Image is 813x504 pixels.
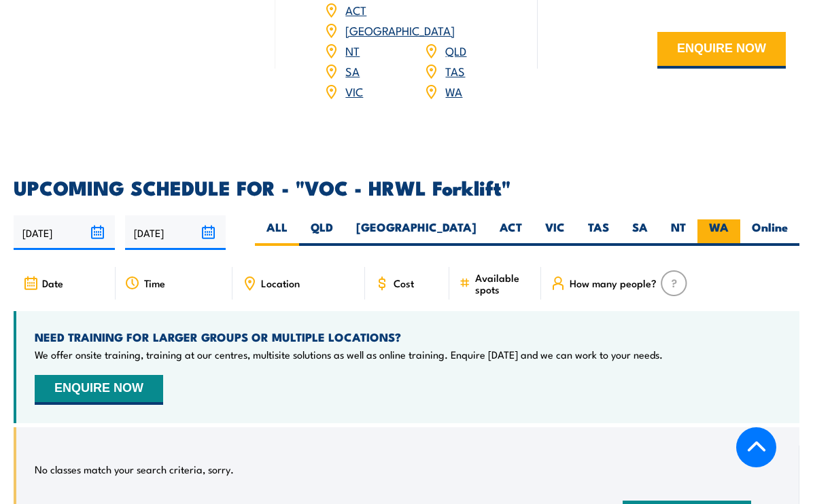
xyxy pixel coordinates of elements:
a: [GEOGRAPHIC_DATA] [345,22,455,38]
label: ACT [488,219,534,246]
label: SA [621,219,659,246]
a: SA [345,62,360,79]
label: WA [697,219,740,246]
span: Location [261,277,300,289]
p: We offer onsite training, training at our centres, multisite solutions as well as online training... [35,348,663,361]
label: ALL [255,219,299,246]
a: TAS [445,62,465,79]
button: ENQUIRE NOW [35,375,163,405]
a: QLD [445,42,466,58]
label: TAS [576,219,621,246]
span: Time [144,277,165,289]
h2: UPCOMING SCHEDULE FOR - "VOC - HRWL Forklift" [14,178,799,196]
a: VIC [345,83,363,99]
label: Online [740,219,799,246]
span: Available spots [475,272,532,295]
p: No classes match your search criteria, sorry. [35,463,234,476]
label: QLD [299,219,345,246]
input: To date [125,215,226,250]
a: NT [345,42,360,58]
span: Cost [394,277,414,289]
label: NT [659,219,697,246]
span: How many people? [570,277,657,289]
h4: NEED TRAINING FOR LARGER GROUPS OR MULTIPLE LOCATIONS? [35,329,663,344]
button: ENQUIRE NOW [657,32,786,69]
label: VIC [534,219,576,246]
label: [GEOGRAPHIC_DATA] [345,219,488,246]
input: From date [14,215,115,250]
span: Date [42,277,63,289]
a: WA [445,83,462,99]
a: ACT [345,1,366,18]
